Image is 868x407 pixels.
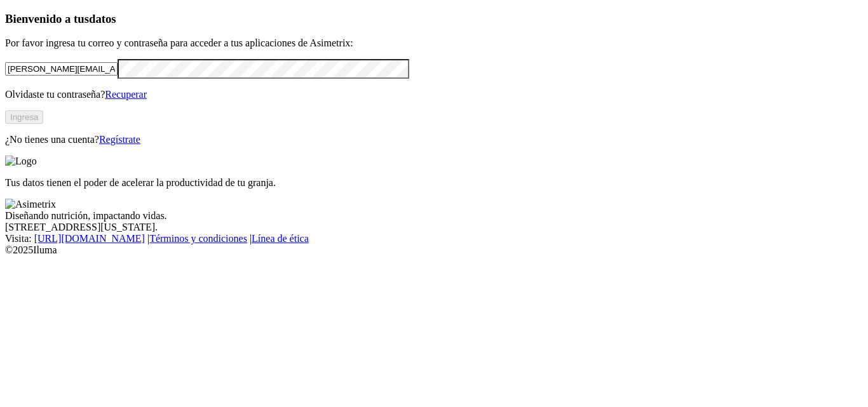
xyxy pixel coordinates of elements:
img: Logo [5,156,37,167]
a: Recuperar [105,89,147,100]
p: Por favor ingresa tu correo y contraseña para acceder a tus aplicaciones de Asimetrix: [5,37,863,49]
div: Diseñando nutrición, impactando vidas. [5,210,863,222]
button: Ingresa [5,110,43,124]
a: Términos y condiciones [149,233,247,244]
a: [URL][DOMAIN_NAME] [34,233,145,244]
a: Regístrate [99,134,140,145]
div: [STREET_ADDRESS][US_STATE]. [5,222,863,233]
span: datos [89,12,116,25]
input: Tu correo [5,62,118,76]
p: Olvidaste tu contraseña? [5,89,863,100]
p: Tus datos tienen el poder de acelerar la productividad de tu granja. [5,177,863,189]
a: Línea de ética [252,233,309,244]
p: ¿No tienes una cuenta? [5,134,863,145]
div: © 2025 Iluma [5,244,863,256]
img: Asimetrix [5,199,56,210]
div: Visita : | | [5,233,863,244]
h3: Bienvenido a tus [5,12,863,26]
